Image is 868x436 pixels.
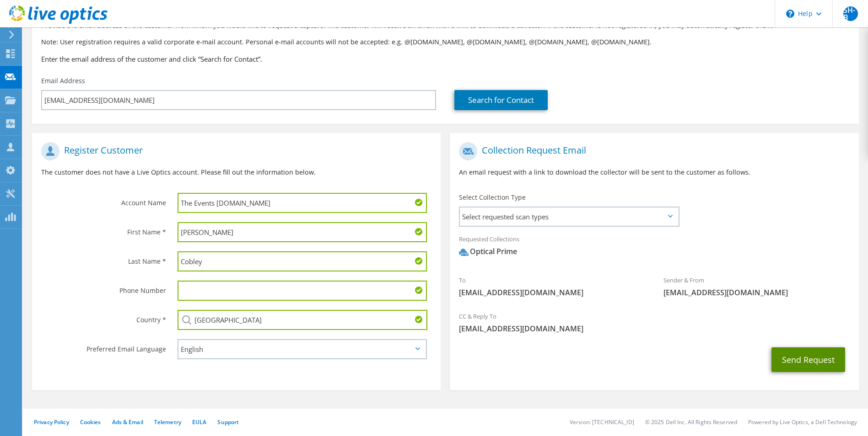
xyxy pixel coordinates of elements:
li: Powered by Live Optics, a Dell Technology [748,418,857,426]
span: [EMAIL_ADDRESS][DOMAIN_NAME] [663,287,850,298]
label: Country * [41,310,166,324]
p: The customer does not have a Live Optics account. Please fill out the information below. [41,167,431,177]
div: Sender & From [654,271,859,302]
label: Phone Number [41,281,166,295]
a: Privacy Policy [34,418,69,426]
label: Last Name * [41,251,166,266]
span: [EMAIL_ADDRESS][DOMAIN_NAME] [459,324,849,334]
button: Send Request [771,347,845,372]
svg: \n [786,10,794,18]
label: Preferred Email Language [41,339,166,354]
span: SH-B [843,6,858,21]
li: © 2025 Dell Inc. All Rights Reserved [645,418,737,426]
a: Telemetry [154,418,181,426]
div: CC & Reply To [450,307,858,338]
label: First Name * [41,222,166,237]
li: Version: [TECHNICAL_ID] [570,418,634,426]
a: EULA [192,418,206,426]
span: [EMAIL_ADDRESS][DOMAIN_NAME] [459,287,645,298]
p: An email request with a link to download the collector will be sent to the customer as follows. [459,167,849,177]
label: Email Address [41,76,85,85]
label: Select Collection Type [459,193,526,202]
div: Requested Collections [450,229,858,266]
label: Account Name [41,193,166,207]
h1: Collection Request Email [459,142,845,160]
span: Select requested scan types [460,207,678,226]
a: Search for Contact [454,90,548,110]
h3: Enter the email address of the customer and click “Search for Contact”. [41,54,850,64]
a: Support [217,418,239,426]
div: To [450,271,654,302]
a: Ads & Email [112,418,143,426]
h1: Register Customer [41,142,427,160]
p: Note: User registration requires a valid corporate e-mail account. Personal e-mail accounts will ... [41,37,850,47]
div: Optical Prime [459,246,517,257]
a: Cookies [80,418,101,426]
